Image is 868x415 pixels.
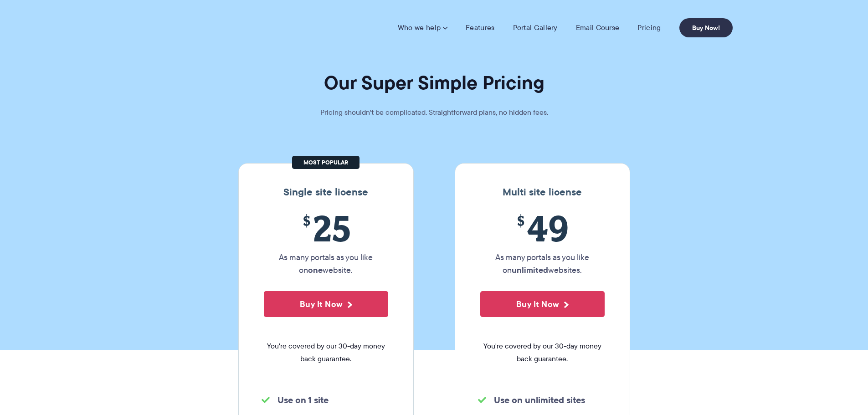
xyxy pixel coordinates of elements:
a: Features [466,23,494,32]
span: 25 [264,207,388,249]
button: Buy It Now [264,291,388,317]
h3: Multi site license [464,186,621,198]
span: You're covered by our 30-day money back guarantee. [264,340,388,365]
strong: Use on 1 site [277,393,329,407]
a: Who we help [398,23,447,32]
strong: unlimited [512,264,548,276]
span: 49 [480,207,605,249]
h3: Single site license [248,186,404,198]
p: As many portals as you like on websites. [480,251,605,277]
p: As many portals as you like on website. [264,251,388,277]
button: Buy It Now [480,291,605,317]
a: Portal Gallery [513,23,558,32]
p: Pricing shouldn't be complicated. Straightforward plans, no hidden fees. [298,106,571,119]
span: You're covered by our 30-day money back guarantee. [480,340,605,365]
a: Email Course [576,23,620,32]
strong: one [308,264,323,276]
a: Pricing [637,23,661,32]
strong: Use on unlimited sites [494,393,585,407]
a: Buy Now! [679,18,733,37]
